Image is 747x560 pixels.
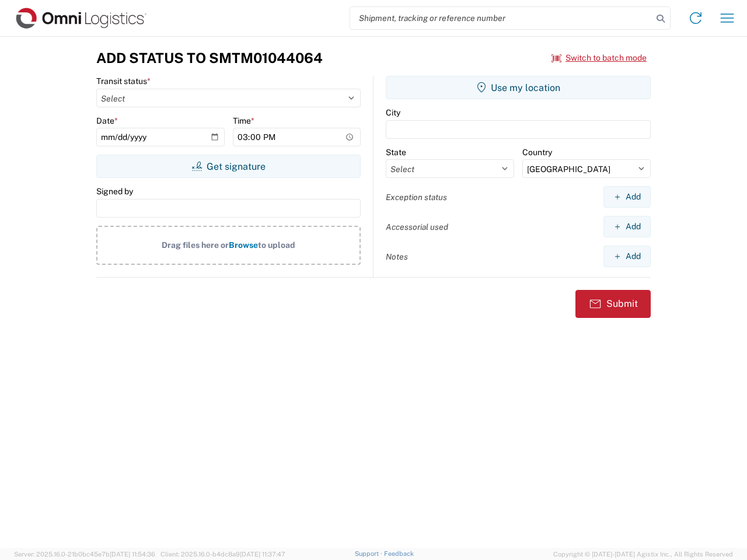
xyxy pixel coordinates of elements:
[240,551,285,558] span: [DATE] 11:37:47
[386,107,400,118] label: City
[386,147,406,157] label: State
[96,186,133,197] label: Signed by
[522,147,552,157] label: Country
[96,116,118,126] label: Date
[96,76,151,86] label: Transit status
[96,50,323,66] h3: Add Status to SMTM01044064
[386,222,448,232] label: Accessorial used
[162,240,229,250] span: Drag files here or
[258,240,295,250] span: to upload
[603,186,651,208] button: Add
[603,246,651,267] button: Add
[160,551,285,558] span: Client: 2025.16.0-b4dc8a9
[386,251,408,262] label: Notes
[96,155,361,178] button: Get signature
[386,192,447,202] label: Exception status
[384,550,414,557] a: Feedback
[551,48,647,68] button: Switch to batch mode
[603,216,651,237] button: Add
[350,7,652,29] input: Shipment, tracking or reference number
[14,551,155,558] span: Server: 2025.16.0-21b0bc45e7b
[355,550,384,557] a: Support
[110,551,155,558] span: [DATE] 11:54:36
[553,549,733,559] span: Copyright © [DATE]-[DATE] Agistix Inc., All Rights Reserved
[229,240,258,250] span: Browse
[386,76,651,99] button: Use my location
[575,290,651,318] button: Submit
[233,116,254,126] label: Time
